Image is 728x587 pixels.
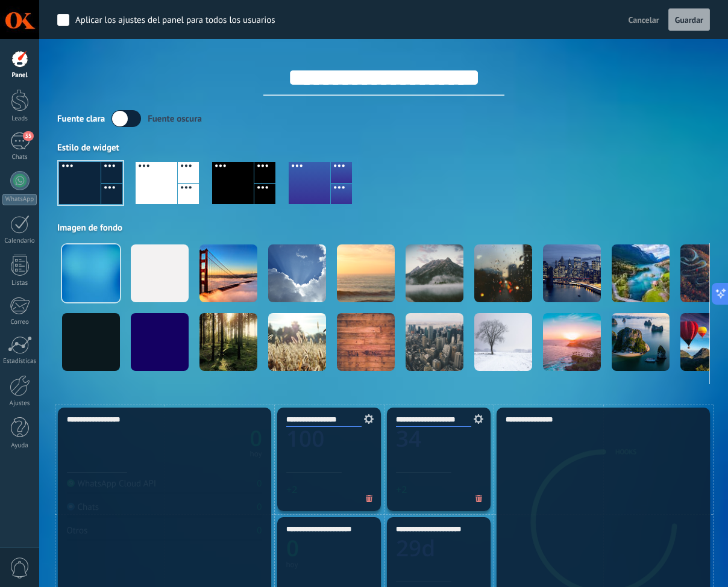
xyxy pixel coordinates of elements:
div: Estilo de widget [57,142,710,154]
div: Fuente oscura [148,113,202,125]
div: Ayuda [2,442,37,450]
div: Imagen de fondo [57,222,710,234]
div: Fuente clara [57,113,105,125]
div: Ajustes [2,400,37,408]
span: Cancelar [629,14,659,25]
div: Leads [2,115,37,123]
div: Panel [2,72,37,79]
div: Correo [2,318,37,326]
div: Listas [2,279,37,287]
span: 35 [23,131,33,141]
div: Aplicar los ajustes del panel para todos los usuarios [75,14,275,26]
div: WhatsApp [2,194,37,205]
button: Guardar [668,8,710,31]
span: Guardar [675,16,703,24]
div: Chats [2,154,37,161]
div: Estadísticas [2,358,37,365]
button: Cancelar [624,11,664,29]
div: Calendario [2,237,37,245]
